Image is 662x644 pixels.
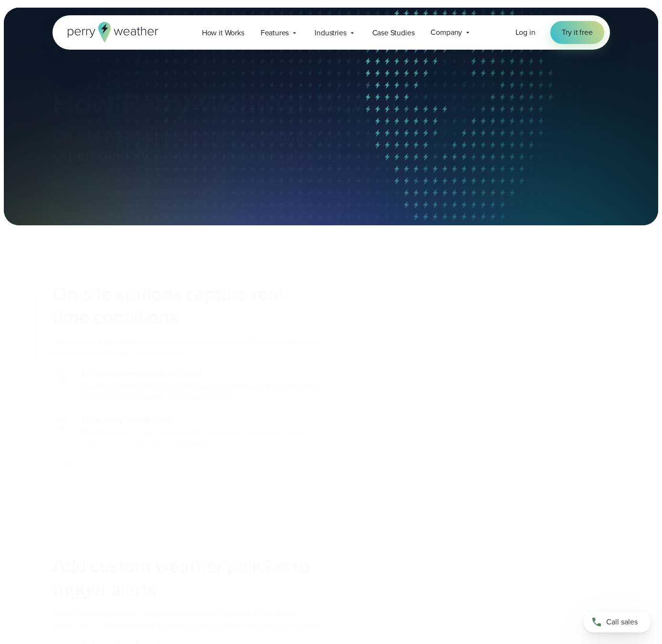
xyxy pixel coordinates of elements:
a: Call sales [584,612,651,633]
a: Log in [515,27,536,38]
span: Call sales [606,616,638,628]
span: Features [261,27,289,39]
span: Log in [515,27,536,38]
a: Case Studies [364,23,423,42]
span: Try it free [562,27,592,38]
a: How it Works [194,23,252,42]
a: Try it free [550,21,604,44]
span: How it Works [202,27,244,39]
span: Industries [315,27,346,39]
span: Company [431,27,462,38]
span: Case Studies [372,27,415,39]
